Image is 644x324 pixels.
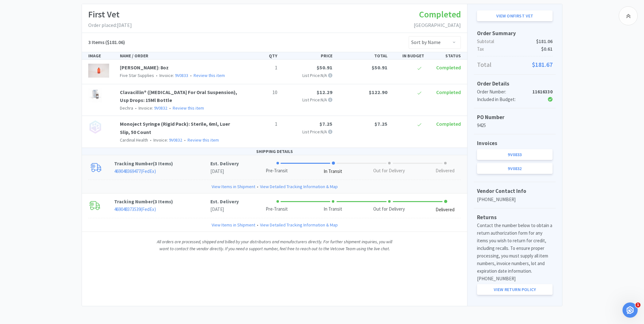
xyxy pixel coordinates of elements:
div: STATUS [427,52,463,59]
a: Monoject Syringe (Rigid Pack): Sterile, 6ml, Luer Slip, 50 Count [120,121,230,135]
div: Included in Budget: [477,96,527,103]
span: Invoice: [133,105,167,111]
div: Wendy says… [5,84,121,109]
div: QTY [243,52,280,59]
h5: PO Number [477,113,553,122]
h5: Invoices [477,139,553,148]
span: Invoice: [154,73,188,78]
p: Tracking Number ( ) [114,160,211,168]
p: [GEOGRAPHIC_DATA] [414,21,461,29]
span: • [255,183,260,190]
div: No problem. I ordered direct from [GEOGRAPHIC_DATA] ([GEOGRAPHIC_DATA]) [28,156,116,175]
button: go back [4,3,16,15]
a: 9V0832 [154,105,167,111]
span: Completed [436,121,461,127]
p: Est. Delivery [210,160,239,168]
p: 10 [246,88,277,97]
a: View onFirst Vet [477,10,553,21]
img: Profile image for Operator [18,3,28,14]
button: Send a message… [108,205,119,215]
p: Contact the number below to obtain a return authorization form for any items you wish to return f... [477,222,553,275]
span: Invoice: [148,137,182,143]
p: Order placed: [DATE] [88,21,132,29]
p: List Price: N/A [282,96,332,103]
h5: Vendor Contact Info [477,187,553,195]
div: PRICE [280,52,335,59]
span: $7.25 [319,121,332,127]
iframe: Intercom live chat [622,302,638,318]
p: 9425 [477,122,553,129]
a: View Items in Shipment [212,183,255,190]
span: • [189,73,193,78]
p: [DATE] [210,168,239,175]
img: f91954f6322b4412aa9f2da9bfaa6851_623024.jpeg [88,88,102,102]
span: 1 [635,302,641,308]
span: • [168,105,172,111]
p: 1 [246,120,277,128]
div: Thank you. [87,179,121,193]
textarea: Message… [5,194,121,205]
h5: ($181.06) [88,38,125,47]
span: $122.90 [369,89,387,95]
div: TOTAL [335,52,390,59]
p: Subtotal [477,38,553,45]
div: Eden says… [5,34,121,84]
span: • [255,221,260,228]
span: $12.29 [317,89,332,95]
p: Tracking Number ( ) [114,198,211,206]
h5: Returns [477,213,553,222]
span: $7.25 [375,121,387,127]
div: So it does not appear that item is listed on their site at all currently which is why we are unab... [10,113,99,144]
a: View Detailed Tracking Information & Map [260,221,338,228]
span: Completed [419,9,461,20]
a: Review this item [173,105,204,111]
div: Close [111,3,122,14]
div: Delivered [436,206,455,213]
a: View Detailed Tracking Information & Map [260,183,338,190]
a: 469048369477(FedEx) [114,168,156,174]
h5: Order Details [477,79,553,88]
a: 9V0832 [169,137,182,143]
div: Eden says… [5,109,121,153]
div: Thank you. [92,183,116,189]
span: $50.91 [372,64,387,71]
p: List Price: N/A [282,72,332,79]
span: $181.06 [536,38,553,45]
a: View Items in Shipment [212,221,255,228]
i: All orders are processed, shipped and billed by your distributors and manufacturers directly. For... [157,239,392,251]
img: no_image.png [88,120,102,134]
div: Order Number: [477,88,527,96]
span: $50.91 [317,64,332,71]
div: In Transit [324,206,342,213]
button: Start recording [40,207,45,213]
span: $181.67 [532,60,553,70]
button: Home [99,3,111,15]
span: • [155,73,158,78]
a: [PERSON_NAME]: 8oz [120,64,169,71]
div: Pre-Transit [266,167,288,175]
span: [PHONE_NUMBER] [477,276,516,282]
div: Ok, that's what I thought but there is usually a red truck [28,88,116,100]
a: Review this item [188,137,219,143]
div: Wendy says… [5,179,121,198]
a: Clavacillin® ([MEDICAL_DATA] For Oral Suspension), Usp Drops: 15Ml Bottle [120,89,237,104]
p: 1 [246,64,277,72]
p: [DATE] [210,206,239,213]
p: Tax [477,45,553,53]
p: List Price: N/A [282,128,332,135]
a: 469048373539(FedEx) [114,206,156,212]
div: No problem. I ordered direct from [GEOGRAPHIC_DATA] ([GEOGRAPHIC_DATA]) [23,153,121,179]
span: Completed [436,89,461,95]
span: Cardinal Health [120,137,148,143]
div: Pre-Transit [266,206,288,213]
span: 3 Items [88,39,104,45]
span: Dechra [120,105,133,111]
h5: Order Summary [477,29,553,38]
p: [PHONE_NUMBER] [477,196,553,203]
button: Upload attachment [30,207,35,213]
img: 6304c744315b416cbd1ffbd61b2ce7bc_205112.jpeg [88,64,109,78]
div: Delivered [436,167,455,175]
h1: Operator [31,3,53,8]
button: Emoji picker [10,207,15,213]
span: • [183,137,187,143]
